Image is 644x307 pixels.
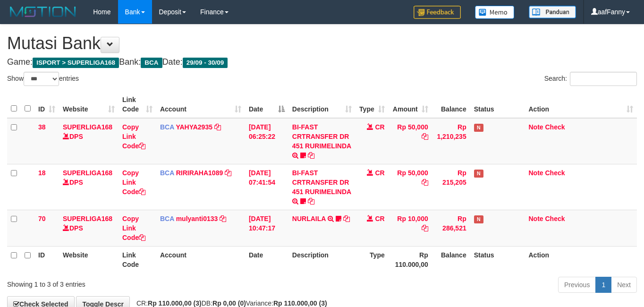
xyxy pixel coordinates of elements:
a: Copy Link Code [122,123,145,150]
td: DPS [59,210,119,246]
a: Copy Rp 10,000 to clipboard [422,224,428,232]
a: Copy BI-FAST CRTRANSFER DR 451 RURIMELINDA to clipboard [308,152,314,159]
td: [DATE] 10:47:17 [245,210,288,246]
span: CR: DB: Variance: [132,299,327,307]
a: Note [528,123,543,131]
span: BCA [160,215,174,222]
a: Copy Link Code [122,215,145,241]
strong: Rp 110.000,00 (3) [148,299,202,307]
label: Search: [544,72,637,86]
a: Copy Link Code [122,169,145,196]
a: Check [545,123,565,131]
th: Link Code: activate to sort column ascending [119,91,156,118]
td: Rp 1,210,235 [432,118,470,164]
a: Next [611,277,637,293]
th: Action [525,246,637,273]
span: Has Note [474,170,483,178]
td: Rp 215,205 [432,164,470,210]
img: Button%20Memo.svg [475,6,515,19]
th: Status [470,91,525,118]
a: Note [528,169,543,177]
td: Rp 286,521 [432,210,470,246]
a: SUPERLIGA168 [63,169,112,177]
label: Show entries [7,72,79,86]
span: BCA [160,123,174,131]
td: Rp 50,000 [389,118,432,164]
span: ISPORT > SUPERLIGA168 [33,58,119,68]
th: Rp 110.000,00 [389,246,432,273]
td: Rp 50,000 [389,164,432,210]
a: SUPERLIGA168 [63,123,112,131]
th: Status [470,246,525,273]
a: Copy BI-FAST CRTRANSFER DR 451 RURIMELINDA to clipboard [308,197,314,205]
td: BI-FAST CRTRANSFER DR 451 RURIMELINDA [288,118,356,164]
th: Date [245,246,288,273]
a: Previous [558,277,596,293]
span: Has Note [474,124,483,132]
a: Copy Rp 50,000 to clipboard [422,179,428,186]
a: Copy Rp 50,000 to clipboard [422,133,428,140]
th: Link Code [119,246,156,273]
th: Type: activate to sort column ascending [356,91,389,118]
th: Type [356,246,389,273]
th: Description: activate to sort column ascending [288,91,356,118]
a: Note [528,215,543,222]
span: CR [375,169,385,177]
div: Showing 1 to 3 of 3 entries [7,276,261,289]
th: Action: activate to sort column ascending [525,91,637,118]
a: Copy NURLAILA to clipboard [343,215,350,222]
a: RIRIRAHA1089 [176,169,223,177]
span: BCA [141,58,162,68]
span: 38 [38,123,46,131]
img: MOTION_logo.png [7,5,79,19]
th: Amount: activate to sort column ascending [389,91,432,118]
a: Copy mulyanti0133 to clipboard [220,215,226,222]
h1: Mutasi Bank [7,34,637,53]
a: SUPERLIGA168 [63,215,112,222]
strong: Rp 110.000,00 (3) [273,299,327,307]
td: BI-FAST CRTRANSFER DR 451 RURIMELINDA [288,164,356,210]
h4: Game: Bank: Date: [7,58,637,67]
th: Account: activate to sort column ascending [156,91,245,118]
td: Rp 10,000 [389,210,432,246]
th: Balance [432,91,470,118]
th: ID [34,246,59,273]
span: 18 [38,169,46,177]
th: ID: activate to sort column ascending [34,91,59,118]
a: 1 [595,277,611,293]
a: mulyanti0133 [176,215,218,222]
a: Copy RIRIRAHA1089 to clipboard [225,169,231,177]
strong: Rp 0,00 (0) [212,299,246,307]
td: [DATE] 07:41:54 [245,164,288,210]
a: Check [545,215,565,222]
select: Showentries [24,72,59,86]
th: Account [156,246,245,273]
input: Search: [570,72,637,86]
td: [DATE] 06:25:22 [245,118,288,164]
a: Copy YAHYA2935 to clipboard [214,123,221,131]
img: Feedback.jpg [414,6,461,19]
th: Website [59,246,119,273]
th: Description [288,246,356,273]
th: Date: activate to sort column descending [245,91,288,118]
span: BCA [160,169,174,177]
span: CR [375,215,385,222]
td: DPS [59,118,119,164]
a: YAHYA2935 [176,123,212,131]
span: Has Note [474,215,483,223]
span: 29/09 - 30/09 [183,58,228,68]
span: CR [375,123,385,131]
a: Check [545,169,565,177]
td: DPS [59,164,119,210]
span: 70 [38,215,46,222]
th: Balance [432,246,470,273]
th: Website: activate to sort column ascending [59,91,119,118]
img: panduan.png [529,6,576,18]
a: NURLAILA [292,215,326,222]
